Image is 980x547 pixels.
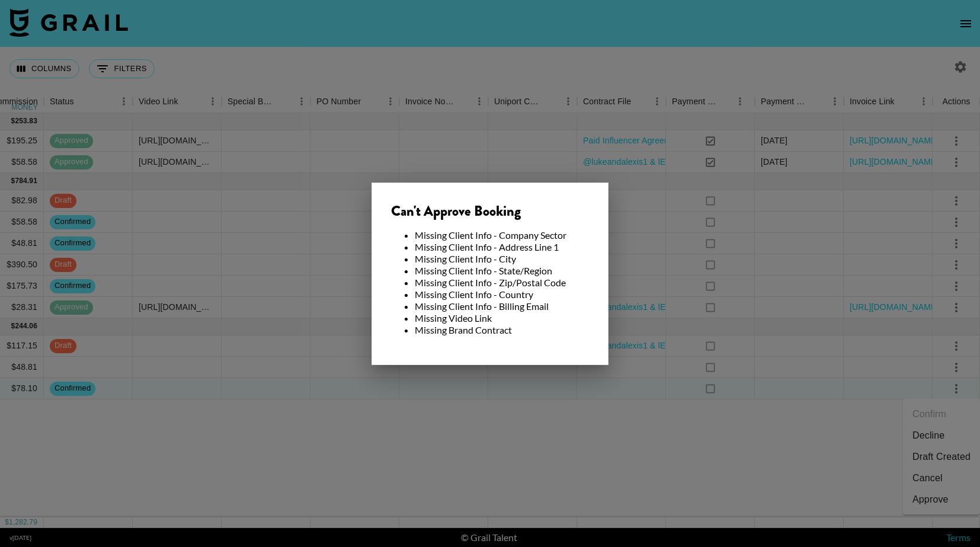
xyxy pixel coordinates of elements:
li: Missing Client Info - City [415,253,589,265]
div: Can't Approve Booking [391,202,589,220]
li: Missing Brand Contract [415,324,589,336]
li: Missing Client Info - Company Sector [415,229,589,241]
li: Missing Client Info - Billing Email [415,300,589,312]
li: Missing Client Info - Country [415,289,589,300]
li: Missing Client Info - Address Line 1 [415,241,589,253]
li: Missing Client Info - Zip/Postal Code [415,277,589,289]
li: Missing Client Info - State/Region [415,265,589,277]
li: Missing Video Link [415,312,589,324]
